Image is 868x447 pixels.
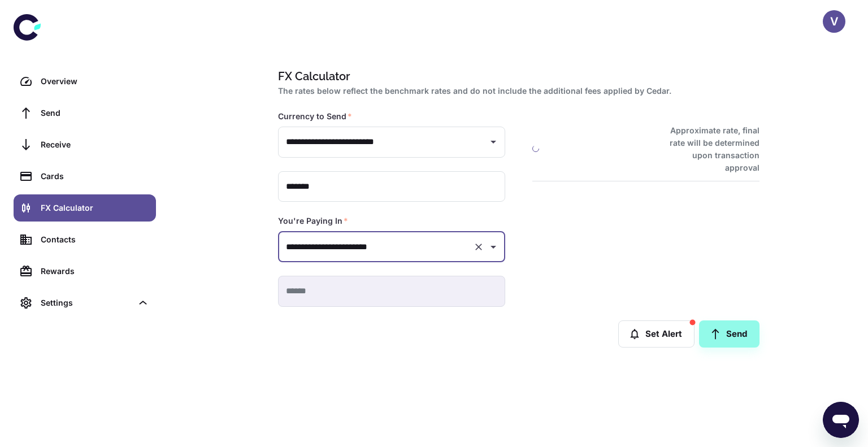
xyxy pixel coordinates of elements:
label: You're Paying In [278,215,348,227]
div: Receive [41,138,149,151]
button: Open [485,239,501,255]
div: Contacts [41,233,149,246]
button: V [823,10,845,33]
div: Send [41,107,149,119]
div: Settings [41,297,132,309]
iframe: Button to launch messaging window [823,402,859,438]
a: Receive [14,131,156,158]
a: Send [14,99,156,127]
h6: Approximate rate, final rate will be determined upon transaction approval [657,124,759,174]
button: Open [485,134,501,150]
button: Clear [471,239,487,255]
div: FX Calculator [41,202,149,214]
a: Overview [14,68,156,95]
label: Currency to Send [278,111,352,122]
a: Cards [14,163,156,190]
a: Contacts [14,226,156,253]
div: Settings [14,289,156,316]
button: Set Alert [618,320,695,348]
a: Rewards [14,258,156,285]
div: Overview [41,75,149,88]
a: Send [699,320,759,348]
h1: FX Calculator [278,68,755,85]
div: Cards [41,170,149,183]
a: FX Calculator [14,194,156,222]
div: Rewards [41,265,149,277]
